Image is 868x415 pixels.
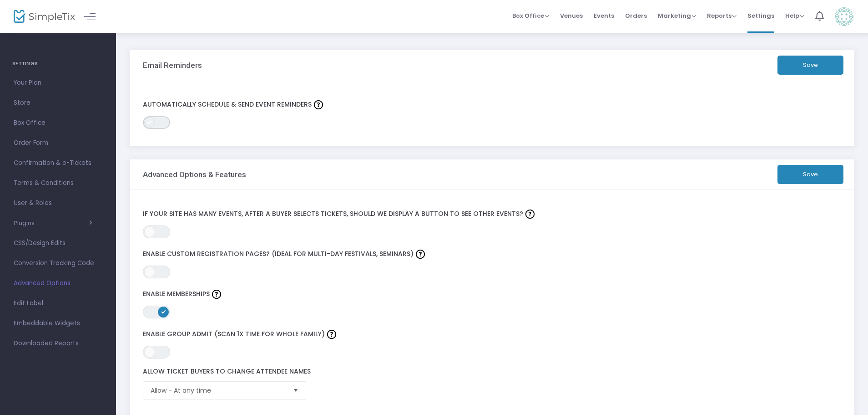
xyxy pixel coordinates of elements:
img: question-mark [525,210,535,219]
img: question-mark [416,250,425,259]
span: Orders [625,4,647,27]
span: Box Office [14,117,102,129]
img: question-mark [212,290,221,299]
span: Advanced Options [14,277,102,289]
span: Store [14,97,102,109]
label: Enable group admit (Scan 1x time for whole family) [143,328,798,341]
button: Save [777,56,843,75]
span: User & Roles [14,197,102,209]
span: Terms & Conditions [14,177,102,189]
span: Box Office [512,11,549,20]
span: Your Plan [14,77,102,89]
label: Enable custom registration pages? (Ideal for multi-day festivals, seminars) [143,247,798,261]
span: ON [161,309,166,314]
span: Confirmation & e-Tickets [14,157,102,169]
span: Embeddable Widgets [14,318,102,329]
img: question-mark [327,330,336,339]
button: Select [289,382,302,399]
span: Allow - At any time [151,386,286,395]
span: CSS/Design Edits [14,237,102,249]
span: Reports [707,11,737,20]
span: Downloaded Reports [14,338,102,349]
h3: Email Reminders [143,61,202,70]
span: Conversion Tracking Code [14,257,102,269]
label: If your site has many events, after a buyer selects tickets, should we display a button to see ot... [143,207,798,221]
img: question-mark [314,100,323,109]
span: Help [785,11,804,20]
span: Settings [747,4,774,27]
label: Automatically schedule & send event Reminders [143,98,842,112]
h3: Advanced Options & Features [143,170,246,179]
button: Plugins [14,220,92,227]
button: Save [777,165,843,184]
span: Events [594,4,614,27]
span: Order Form [14,137,102,149]
span: Edit Label [14,297,102,309]
label: Allow Ticket Buyers To Change Attendee Names [143,368,798,376]
h4: SETTINGS [12,55,104,73]
label: Enable Memberships [143,287,798,301]
span: Venues [560,4,583,27]
span: Marketing [658,11,696,20]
